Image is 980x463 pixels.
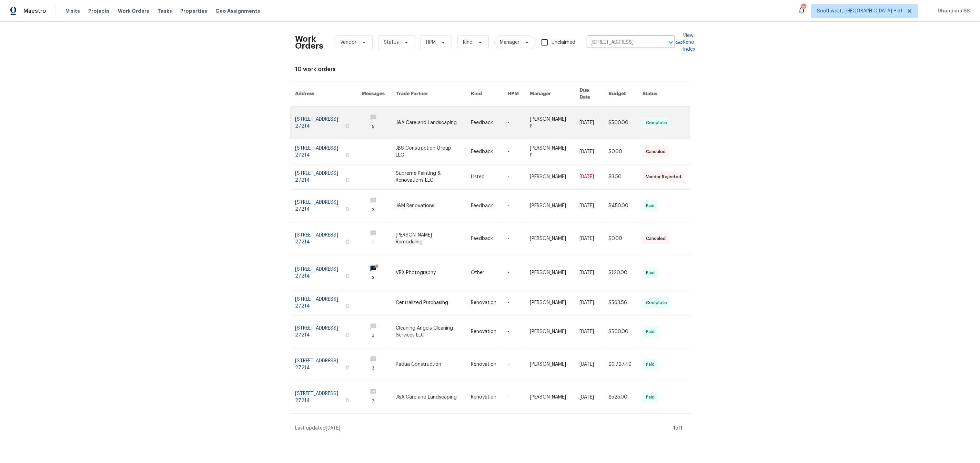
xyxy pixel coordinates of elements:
[390,222,465,255] td: [PERSON_NAME] Remodeling
[552,39,576,46] span: Unclaimed
[502,315,524,348] td: -
[23,8,46,14] span: Maestro
[344,332,351,338] button: Copy Address
[465,81,502,107] th: Kind
[502,139,524,164] td: -
[666,38,676,47] button: Open
[801,4,806,11] div: 720
[326,426,341,431] span: [DATE]
[502,381,524,414] td: -
[524,315,574,348] td: [PERSON_NAME]
[426,39,436,46] span: HPM
[465,290,502,315] td: Renovation
[524,164,574,190] td: [PERSON_NAME]
[524,139,574,164] td: [PERSON_NAME] P
[524,222,574,255] td: [PERSON_NAME]
[574,81,603,107] th: Due Date
[180,8,207,14] span: Properties
[465,315,502,348] td: Renovation
[390,290,465,315] td: Centralized Purchasing
[465,255,502,290] td: Other
[465,348,502,381] td: Renovation
[502,348,524,381] td: -
[502,222,524,255] td: -
[465,139,502,164] td: Feedback
[344,303,351,309] button: Copy Address
[465,381,502,414] td: Renovation
[502,107,524,139] td: -
[524,190,574,222] td: [PERSON_NAME]
[390,190,465,222] td: J&M Renovations
[500,39,520,46] span: Manager
[465,164,502,190] td: Listed
[463,39,473,46] span: Kind
[295,36,324,49] h2: Work Orders
[344,177,351,183] button: Copy Address
[118,8,149,14] span: Work Orders
[295,66,685,73] div: 10 work orders
[465,190,502,222] td: Feedback
[390,348,465,381] td: Padua Construction
[502,290,524,315] td: -
[344,397,351,403] button: Copy Address
[356,81,390,107] th: Messages
[524,107,574,139] td: [PERSON_NAME] P
[390,164,465,190] td: Supreme Painting & Renovations LLC
[344,152,351,158] button: Copy Address
[524,81,574,107] th: Manager
[384,39,399,46] span: Status
[390,139,465,164] td: JBS Construction Group LLC
[344,273,351,279] button: Copy Address
[344,364,351,371] button: Copy Address
[465,222,502,255] td: Feedback
[502,190,524,222] td: -
[344,239,351,245] button: Copy Address
[817,8,902,14] span: Southwest, [GEOGRAPHIC_DATA] + 51
[390,107,465,139] td: J&A Care and Landscaping
[502,81,524,107] th: HPM
[587,37,656,48] input: Enter in an address
[502,164,524,190] td: -
[524,290,574,315] td: [PERSON_NAME]
[524,348,574,381] td: [PERSON_NAME]
[290,81,356,107] th: Address
[390,255,465,290] td: VRX Photography
[295,425,671,432] div: Last updated
[675,32,696,53] a: View Reno Index
[935,8,970,14] span: Dhanusha SS
[502,255,524,290] td: -
[344,206,351,212] button: Copy Address
[524,381,574,414] td: [PERSON_NAME]
[524,255,574,290] td: [PERSON_NAME]
[158,9,172,13] span: Tasks
[215,8,260,14] span: Geo Assignments
[390,81,465,107] th: Trade Partner
[637,81,690,107] th: Status
[674,425,683,432] div: 1 of 1
[390,315,465,348] td: Cleaning Angels Cleaning Services LLC
[88,8,110,14] span: Projects
[344,123,351,129] button: Copy Address
[341,39,357,46] span: Vendor
[603,81,637,107] th: Budget
[465,107,502,139] td: Feedback
[390,381,465,414] td: J&A Care and Landscaping
[66,8,80,14] span: Visits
